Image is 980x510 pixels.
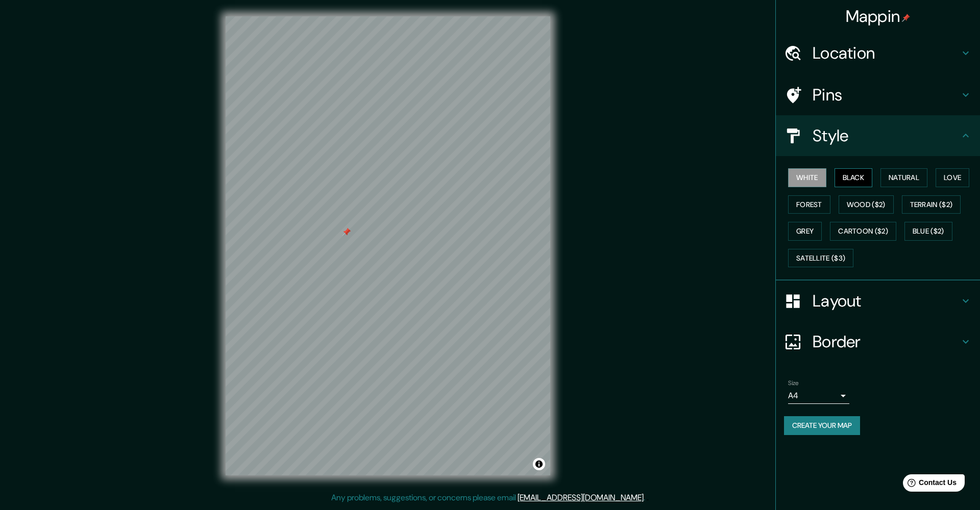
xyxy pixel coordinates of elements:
[788,168,826,187] button: White
[813,85,960,105] h4: Pins
[813,125,960,146] h4: Style
[813,331,960,352] h4: Border
[788,222,822,241] button: Grey
[889,470,969,499] iframe: Help widget launcher
[839,195,894,214] button: Wood ($2)
[533,458,545,470] button: Toggle attribution
[904,222,952,241] button: Blue ($2)
[936,168,969,187] button: Love
[647,492,649,504] div: .
[813,43,960,63] h4: Location
[813,291,960,311] h4: Layout
[788,195,830,214] button: Forest
[226,16,550,475] canvas: Map
[331,492,645,504] p: Any problems, suggestions, or concerns please email .
[788,388,849,404] div: A4
[902,195,961,214] button: Terrain ($2)
[518,492,644,503] a: [EMAIL_ADDRESS][DOMAIN_NAME]
[902,14,910,22] img: pin-icon.png
[830,222,896,241] button: Cartoon ($2)
[776,321,980,362] div: Border
[776,74,980,115] div: Pins
[788,379,799,388] label: Size
[835,168,873,187] button: Black
[788,249,853,268] button: Satellite ($3)
[846,6,911,27] h4: Mappin
[784,416,860,435] button: Create your map
[776,33,980,73] div: Location
[776,280,980,321] div: Layout
[645,492,647,504] div: .
[776,115,980,156] div: Style
[880,168,927,187] button: Natural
